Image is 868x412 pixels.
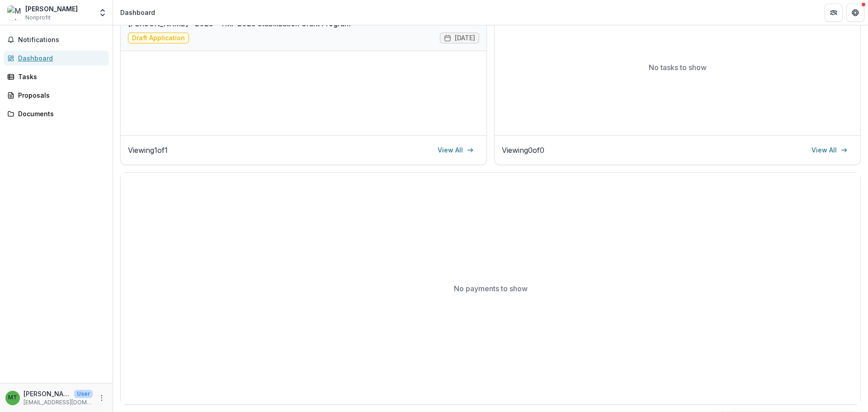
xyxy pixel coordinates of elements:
[18,36,105,44] span: Notifications
[96,4,109,22] button: Open entity switcher
[4,106,109,121] a: Documents
[18,90,102,100] div: Proposals
[7,5,22,20] img: Marlene Thomas
[120,8,155,17] div: Dashboard
[121,173,860,404] div: No payments to show
[825,4,843,22] button: Partners
[4,51,109,66] a: Dashboard
[74,390,93,398] p: User
[8,395,17,401] div: Marlene Thomas
[25,4,78,14] div: [PERSON_NAME]
[18,72,102,81] div: Tasks
[4,88,109,103] a: Proposals
[18,53,102,63] div: Dashboard
[24,398,93,407] p: [EMAIL_ADDRESS][DOMAIN_NAME]
[806,143,853,157] a: View All
[117,6,159,19] nav: breadcrumb
[432,143,479,157] a: View All
[4,69,109,84] a: Tasks
[18,109,102,118] div: Documents
[649,62,707,73] p: No tasks to show
[502,145,544,156] p: Viewing 0 of 0
[846,4,864,22] button: Get Help
[96,393,107,403] button: More
[4,33,109,47] button: Notifications
[24,389,71,398] p: [PERSON_NAME]
[128,145,168,156] p: Viewing 1 of 1
[128,18,351,29] a: [PERSON_NAME] - 2025 - TMF 2025 Stabilization Grant Program
[25,14,51,22] span: Nonprofit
